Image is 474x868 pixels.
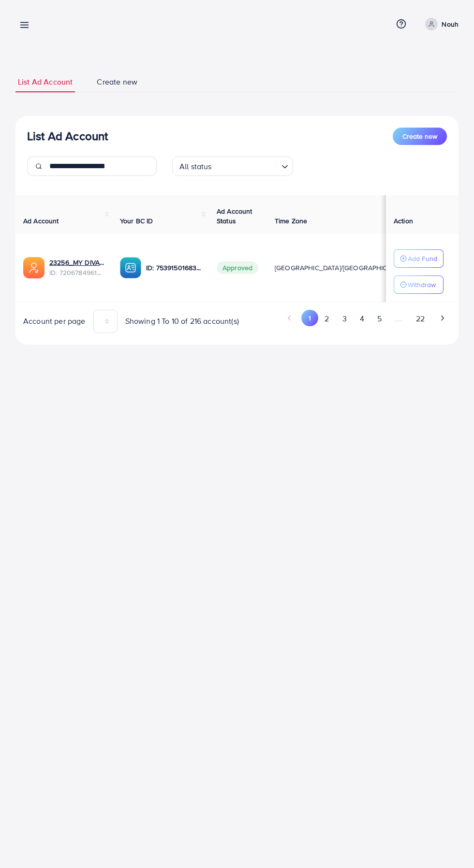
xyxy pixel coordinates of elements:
button: Withdraw [394,275,444,294]
span: ID: 7206784961016266753 [49,268,104,277]
span: Time Zone [275,216,307,226]
button: Go to page 4 [353,310,370,328]
button: Go to next page [434,310,451,326]
button: Go to page 5 [370,310,388,328]
span: [GEOGRAPHIC_DATA]/[GEOGRAPHIC_DATA] [275,263,409,273]
p: Add Fund [408,253,437,264]
button: Go to page 22 [409,310,431,328]
span: Create new [402,131,437,141]
button: Go to page 1 [301,310,318,326]
button: Go to page 3 [336,310,353,328]
span: Account per page [23,316,86,327]
span: Your BC ID [120,216,153,226]
span: List Ad Account [18,76,73,87]
button: Create new [393,128,447,145]
p: Nouh [442,18,459,30]
p: ID: 7539150168373903377 [146,262,201,274]
span: Create new [97,76,137,87]
span: All status [178,159,214,174]
h3: List Ad Account [27,129,108,143]
span: Ad Account Status [217,206,252,226]
span: Ad Account [23,216,59,226]
a: Nouh [421,18,459,30]
p: Withdraw [408,279,436,290]
div: <span class='underline'>23256_MY DIVA AD_1678264926625</span></br>7206784961016266753 [49,258,104,277]
span: Action [394,216,413,226]
input: Search for option [215,158,278,174]
img: ic-ba-acc.ded83a64.svg [120,257,141,278]
div: Search for option [172,157,293,176]
ul: Pagination [245,310,451,328]
img: ic-ads-acc.e4c84228.svg [23,257,44,278]
span: Approved [217,261,258,274]
a: 23256_MY DIVA AD_1678264926625 [49,258,104,267]
button: Go to page 2 [318,310,336,328]
span: Showing 1 To 10 of 216 account(s) [125,316,239,327]
button: Add Fund [394,249,444,268]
